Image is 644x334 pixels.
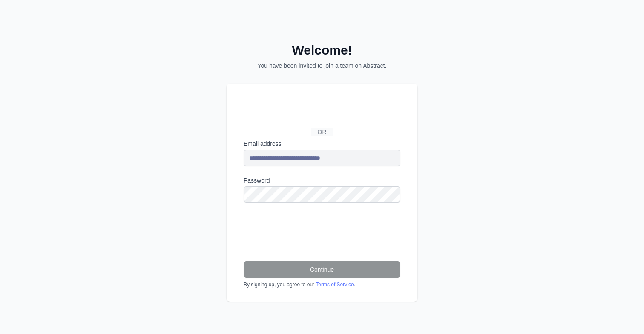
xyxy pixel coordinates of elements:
[227,43,417,58] h2: Welcome!
[316,282,354,288] a: Terms of Service
[244,261,400,278] button: Continue
[244,139,400,148] label: Email address
[239,103,403,122] iframe: Sign in with Google Button
[311,128,333,136] span: OR
[244,281,400,288] div: By signing up, you agree to our .
[227,61,417,70] p: You have been invited to join a team on Abstract.
[244,176,400,185] label: Password
[244,213,373,246] iframe: reCAPTCHA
